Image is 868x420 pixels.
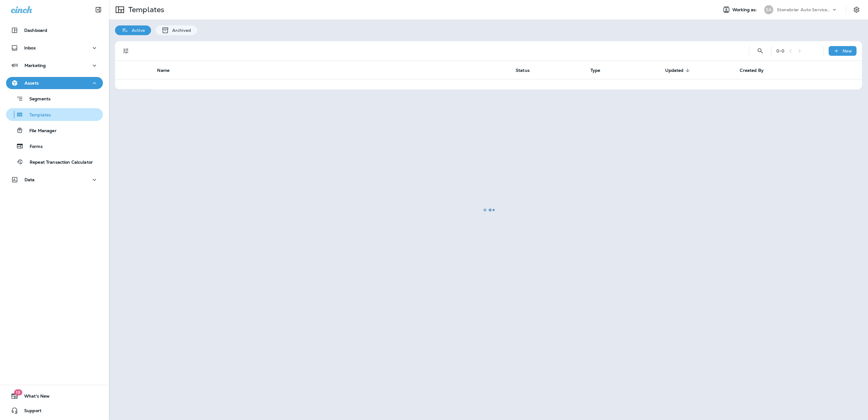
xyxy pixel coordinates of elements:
p: Inbox [24,45,36,50]
p: File Manager [23,128,57,134]
button: Collapse Sidebar [90,4,107,16]
button: Forms [6,140,103,152]
button: Data [6,174,103,186]
button: Dashboard [6,24,103,36]
button: Assets [6,77,103,89]
button: Templates [6,108,103,121]
p: Segments [23,96,51,102]
span: What's New [18,394,50,401]
button: Repeat Transaction Calculator [6,155,103,168]
button: Support [6,405,103,417]
button: File Manager [6,124,103,137]
span: 19 [14,389,22,395]
p: Dashboard [24,28,47,33]
button: Segments [6,92,103,105]
p: Assets [25,81,39,85]
span: Support [18,408,41,415]
p: Repeat Transaction Calculator [24,160,93,165]
p: Data [25,177,35,182]
button: 19What's New [6,390,103,402]
p: New [843,48,852,53]
p: Forms [24,144,43,150]
p: Marketing [25,63,46,68]
button: Inbox [6,42,103,54]
p: Templates [23,112,51,118]
button: Marketing [6,59,103,72]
